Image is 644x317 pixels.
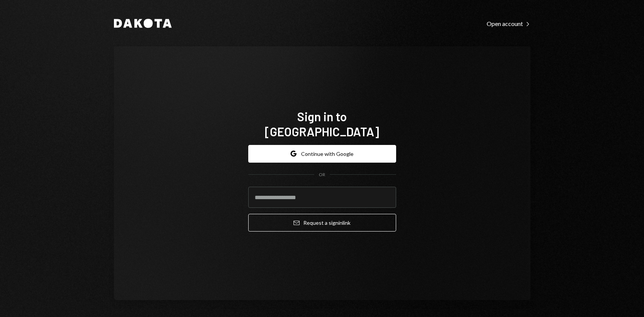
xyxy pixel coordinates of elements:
h1: Sign in to [GEOGRAPHIC_DATA] [248,109,396,139]
button: Request a signinlink [248,214,396,232]
div: Open account [487,20,530,27]
div: OR [319,172,325,178]
button: Continue with Google [248,145,396,163]
a: Open account [487,19,530,27]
